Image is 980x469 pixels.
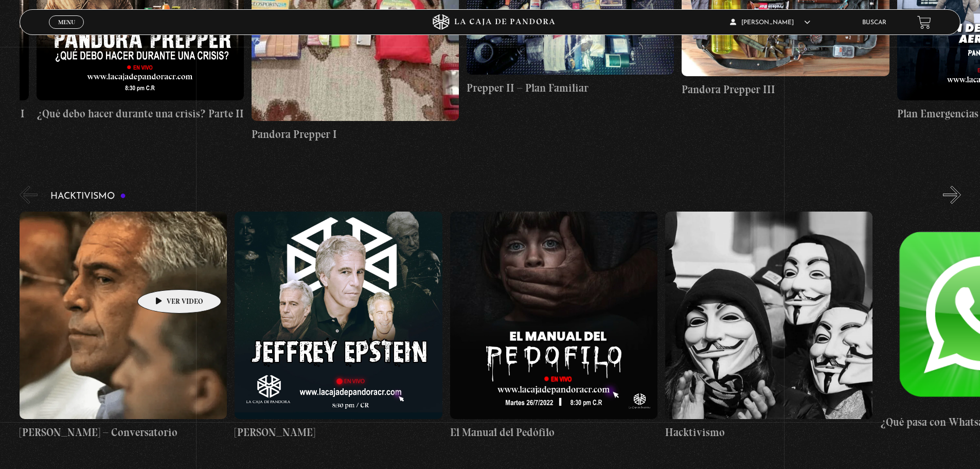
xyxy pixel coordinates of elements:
[20,212,227,441] a: [PERSON_NAME] – Conversatorio
[450,212,657,441] a: El Manual del Pedófilo
[943,186,961,204] button: Next
[58,19,75,25] span: Menu
[665,212,872,441] a: Hacktivismo
[862,20,886,26] a: Buscar
[450,424,657,441] h4: El Manual del Pedófilo
[252,126,459,143] h4: Pandora Prepper I
[730,20,810,26] span: [PERSON_NAME]
[467,80,674,96] h4: Prepper II – Plan Familiar
[665,424,872,441] h4: Hacktivismo
[682,81,889,98] h4: Pandora Prepper III
[235,424,442,441] h4: [PERSON_NAME]
[20,424,227,441] h4: [PERSON_NAME] – Conversatorio
[20,186,38,204] button: Previous
[917,15,931,29] a: View your shopping cart
[55,28,79,35] span: Cerrar
[50,192,126,201] h3: Hacktivismo
[235,212,442,441] a: [PERSON_NAME]
[37,106,244,122] h4: ¿Qué debo hacer durante una crisis? Parte II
